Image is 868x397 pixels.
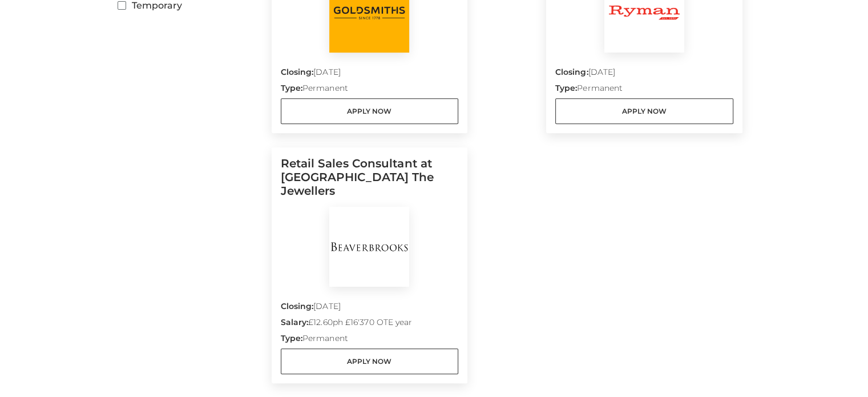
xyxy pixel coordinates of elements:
strong: Type: [281,83,302,93]
p: [DATE] [281,300,459,316]
strong: Salary: [281,317,309,327]
img: BeaverBrooks The Jewellers [329,207,409,287]
strong: Closing: [281,301,314,311]
strong: Type: [555,83,577,93]
h5: Retail Sales Consultant at [GEOGRAPHIC_DATA] The Jewellers [281,157,459,207]
p: [DATE] [281,66,459,82]
p: Permanent [555,82,733,98]
strong: Closing: [555,67,588,77]
a: Apply Now [281,348,459,374]
a: Apply Now [281,98,459,124]
p: [DATE] [555,66,733,82]
strong: Closing: [281,67,314,77]
p: Permanent [281,82,459,98]
p: Permanent [281,332,459,348]
p: £12.60ph £16'370 OTE year [281,316,459,332]
strong: Type: [281,333,302,343]
a: Apply Now [555,98,733,124]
